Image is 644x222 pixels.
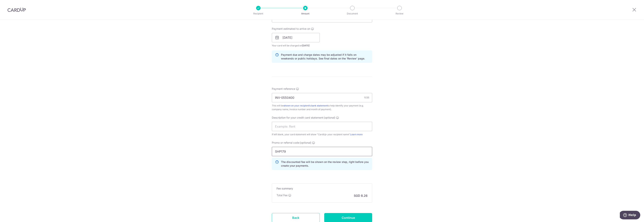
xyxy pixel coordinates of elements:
[272,44,320,48] span: Your card will be charged on
[291,12,319,16] p: Amount
[354,193,367,198] p: SGD 8.26
[272,133,372,136] div: If left blank, your card statement will show "CardUp- ".
[272,33,320,42] input: DD / MM / YYYY
[327,133,349,136] i: your recipient name
[364,96,369,99] div: 11/35
[272,104,372,111] div: This will be to help identify your payment (e.g. company name, invoice number and month of payment).
[281,53,369,60] p: Payment due and charge dates may be adjusted if it falls on weekends or public holidays. See fina...
[272,122,372,131] input: Example: Rent
[350,133,363,136] a: Learn more
[284,104,328,107] a: shown on your recipient’s bank statement
[244,12,272,16] p: Recipient
[277,187,367,190] h5: Fee summary
[272,141,299,145] span: Promo or referral code
[272,87,295,91] span: Payment reference
[7,7,26,12] img: CardUp
[272,116,323,120] span: Description for your credit card statement
[272,27,310,31] span: Payment estimated to arrive on
[302,44,310,47] span: [DATE]
[386,12,413,16] p: Review
[338,12,366,16] p: Document
[277,193,288,197] p: Total Fee
[324,116,335,120] span: (optional)
[281,160,369,168] p: The discounted fee will be shown on the review step, right before you create your payments.
[300,141,311,145] span: (optional)
[620,211,640,220] iframe: Opens a widget where you can find more information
